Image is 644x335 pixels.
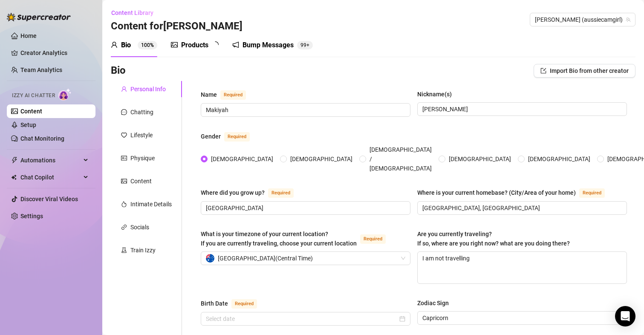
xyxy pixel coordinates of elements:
span: Maki (aussiecamgirl) [535,13,630,26]
span: Required [220,90,246,100]
a: Team Analytics [20,66,62,73]
label: Nickname(s) [417,90,458,99]
span: user [121,86,127,92]
div: Where did you grow up? [201,188,265,197]
span: [DEMOGRAPHIC_DATA] [525,154,594,164]
span: loading [212,41,219,48]
img: Chat Copilot [11,174,17,180]
div: Products [181,40,208,50]
a: Settings [20,213,43,219]
input: Where is your current homebase? (City/Area of your home) [422,203,620,213]
span: [DEMOGRAPHIC_DATA] [445,154,514,164]
div: Bio [121,40,131,50]
span: [DEMOGRAPHIC_DATA] / [DEMOGRAPHIC_DATA] [366,145,435,173]
div: Birth Date [201,299,228,308]
span: idcard [121,155,127,161]
div: Bump Messages [243,40,294,50]
h3: Bio [111,64,126,78]
label: Gender [201,131,259,142]
div: Nickname(s) [417,90,452,99]
div: Intimate Details [130,199,172,209]
input: Where did you grow up? [206,203,404,213]
span: notification [232,41,239,48]
span: Import Bio from other creator [550,67,629,74]
span: [GEOGRAPHIC_DATA] ( Central Time ) [218,252,313,265]
input: Name [206,105,404,115]
div: Content [130,176,152,186]
span: Chat Copilot [20,170,81,184]
img: logo-BBDzfeDw.svg [7,13,71,21]
div: Physique [130,153,155,163]
div: Personal Info [130,84,166,94]
div: Lifestyle [130,130,153,140]
span: Automations [20,153,81,167]
sup: 100 [297,41,313,49]
span: Capricorn [422,312,622,324]
span: Required [360,234,386,244]
input: Birth Date [206,314,398,323]
label: Where did you grow up? [201,188,303,198]
span: Izzy AI Chatter [12,92,55,100]
div: Name [201,90,217,99]
label: Zodiac Sign [417,298,455,308]
span: Required [224,132,250,142]
label: Name [201,90,255,100]
span: [DEMOGRAPHIC_DATA] [287,154,356,164]
span: [DEMOGRAPHIC_DATA] [208,154,277,164]
textarea: I am not travelling [418,252,627,283]
span: thunderbolt [11,157,18,164]
a: Home [20,32,37,39]
button: Content Library [111,6,160,20]
img: AI Chatter [58,88,72,101]
div: Train Izzy [130,245,156,255]
input: Nickname(s) [422,104,620,114]
span: message [121,109,127,115]
span: Content Library [111,9,153,16]
span: team [626,17,631,22]
span: import [540,68,546,74]
span: link [121,224,127,230]
div: Socials [130,222,149,232]
button: Import Bio from other creator [534,64,635,78]
span: Required [579,188,605,198]
div: Zodiac Sign [417,298,449,308]
div: Open Intercom Messenger [615,306,635,326]
a: Chat Monitoring [20,135,64,142]
span: fire [121,201,127,207]
div: Where is your current homebase? (City/Area of your home) [417,188,576,197]
span: Required [231,299,257,309]
span: picture [171,41,178,48]
span: What is your timezone of your current location? If you are currently traveling, choose your curre... [201,231,357,247]
div: Gender [201,132,221,141]
label: Birth Date [201,298,266,309]
label: Where is your current homebase? (City/Area of your home) [417,188,614,198]
span: user [111,41,118,48]
a: Discover Viral Videos [20,196,78,202]
a: Setup [20,121,36,128]
sup: 100% [138,41,157,49]
span: experiment [121,247,127,253]
a: Content [20,108,42,115]
span: heart [121,132,127,138]
span: Are you currently traveling? If so, where are you right now? what are you doing there? [417,231,570,247]
img: au [206,254,214,263]
span: Required [268,188,294,198]
a: Creator Analytics [20,46,89,60]
div: Chatting [130,107,153,117]
h3: Content for [PERSON_NAME] [111,20,243,33]
span: picture [121,178,127,184]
